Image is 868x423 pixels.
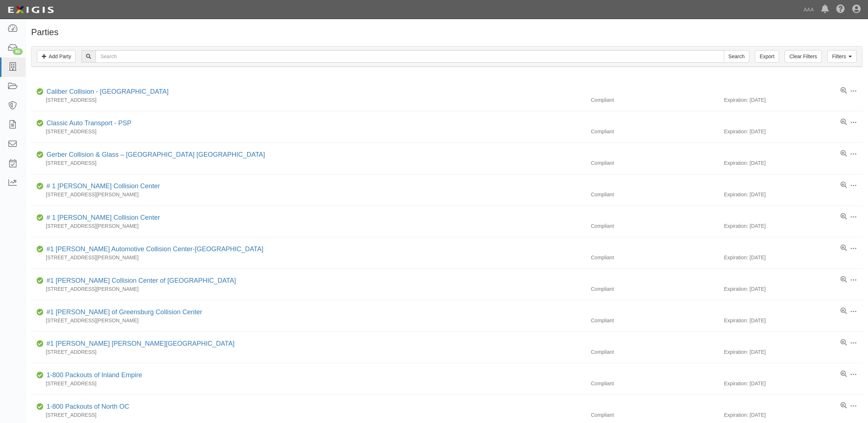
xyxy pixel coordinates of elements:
i: Compliant [37,341,44,346]
a: #1 [PERSON_NAME] Automotive Collision Center-[GEOGRAPHIC_DATA] [46,245,264,253]
a: View results summary [841,150,847,157]
div: Expiration: [DATE] [724,191,863,198]
div: Classic Auto Transport - PSP [44,119,131,128]
a: #1 [PERSON_NAME] of Greensburg Collision Center [46,308,202,316]
div: [STREET_ADDRESS] [31,380,585,387]
a: View results summary [841,245,847,252]
a: View results summary [841,182,847,189]
a: View results summary [841,213,847,220]
div: [STREET_ADDRESS] [31,128,585,135]
div: Compliant [585,222,724,230]
img: logo-5460c22ac91f19d4615b14bd174203de0afe785f0fc80cf4dbbc73dc1793850b.png [5,3,56,16]
div: Expiration: [DATE] [724,317,863,324]
a: View results summary [841,119,847,126]
a: View results summary [841,339,847,346]
div: [STREET_ADDRESS][PERSON_NAME] [31,317,585,324]
a: Clear Filters [785,50,822,63]
i: Compliant [37,89,44,94]
a: View results summary [841,308,847,315]
div: Compliant [585,411,724,419]
div: Compliant [585,128,724,135]
i: Compliant [37,152,44,157]
a: #1 [PERSON_NAME] Collision Center of [GEOGRAPHIC_DATA] [46,277,236,284]
a: Export [755,50,779,63]
i: Compliant [37,247,44,252]
div: Expiration: [DATE] [724,348,863,356]
i: Compliant [37,184,44,189]
i: Compliant [37,404,44,409]
div: Expiration: [DATE] [724,254,863,261]
div: [STREET_ADDRESS][PERSON_NAME] [31,222,585,230]
div: #1 Cochran Robinson Township [44,339,234,349]
a: View results summary [841,402,847,409]
div: #1 Cochran Collision Center of Greensburg [44,276,236,286]
a: 1-800 Packouts of North OC [46,403,129,410]
div: Compliant [585,159,724,167]
div: 80 [13,48,23,55]
a: 1-800 Packouts of Inland Empire [46,371,142,379]
div: [STREET_ADDRESS] [31,411,585,419]
div: 1-800 Packouts of North OC [44,402,129,412]
div: [STREET_ADDRESS][PERSON_NAME] [31,254,585,261]
i: Compliant [37,278,44,283]
div: Expiration: [DATE] [724,222,863,230]
div: 1-800 Packouts of Inland Empire [44,371,142,380]
a: #1 [PERSON_NAME] [PERSON_NAME][GEOGRAPHIC_DATA] [46,340,234,347]
div: Compliant [585,285,724,293]
div: Expiration: [DATE] [724,96,863,104]
div: #1 Cochran Automotive Collision Center-Monroeville [44,245,264,254]
i: Compliant [37,121,44,126]
div: Compliant [585,96,724,104]
div: [STREET_ADDRESS] [31,348,585,356]
div: Caliber Collision - Gainesville [44,87,168,97]
a: AAA [800,2,817,17]
a: Caliber Collision - [GEOGRAPHIC_DATA] [46,88,168,95]
div: Compliant [585,317,724,324]
div: [STREET_ADDRESS] [31,96,585,104]
div: # 1 Cochran Collision Center [44,213,160,223]
a: # 1 [PERSON_NAME] Collision Center [46,182,160,190]
a: Filters [827,50,857,63]
a: Classic Auto Transport - PSP [46,119,131,127]
div: Expiration: [DATE] [724,380,863,387]
input: Search [96,50,724,63]
div: #1 Cochran of Greensburg Collision Center [44,308,202,317]
div: Gerber Collision & Glass – Houston Brighton [44,150,265,160]
div: Expiration: [DATE] [724,128,863,135]
div: [STREET_ADDRESS][PERSON_NAME] [31,191,585,198]
a: # 1 [PERSON_NAME] Collision Center [46,214,160,221]
a: Gerber Collision & Glass – [GEOGRAPHIC_DATA] [GEOGRAPHIC_DATA] [46,151,265,158]
a: Add Party [37,50,76,63]
div: Compliant [585,191,724,198]
div: Compliant [585,380,724,387]
div: Compliant [585,254,724,261]
i: Help Center - Complianz [836,5,845,14]
h1: Parties [31,27,863,37]
a: View results summary [841,276,847,283]
div: Compliant [585,348,724,356]
div: # 1 Cochran Collision Center [44,182,160,191]
i: Compliant [37,310,44,315]
a: View results summary [841,371,847,378]
div: Expiration: [DATE] [724,285,863,293]
a: View results summary [841,87,847,94]
div: Expiration: [DATE] [724,411,863,419]
input: Search [724,50,749,63]
div: Expiration: [DATE] [724,159,863,167]
div: [STREET_ADDRESS][PERSON_NAME] [31,285,585,293]
i: Compliant [37,373,44,378]
i: Compliant [37,215,44,220]
div: [STREET_ADDRESS] [31,159,585,167]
